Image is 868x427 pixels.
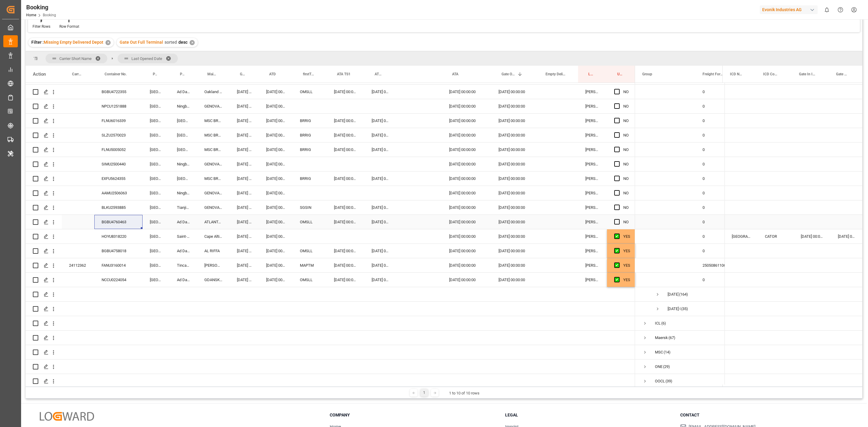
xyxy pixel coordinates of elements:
[623,230,630,243] div: YES
[623,157,629,171] div: NO
[491,273,535,287] div: [DATE] 00:00:00
[725,157,862,171] div: Press SPACE to select this row.
[668,331,675,345] span: (67)
[259,229,293,243] div: [DATE] 00:00:00
[725,331,862,345] div: Press SPACE to select this row.
[40,412,94,421] img: Logward Logo
[230,171,259,186] div: [DATE] 00:00:00
[143,215,170,229] div: [GEOGRAPHIC_DATA]
[33,71,46,77] div: Action
[94,229,143,243] div: HOYU8318220
[725,99,862,114] div: Press SPACE to select this row.
[26,99,635,114] div: Press SPACE to select this row.
[230,273,259,287] div: [DATE] 00:00:00
[725,85,862,99] div: Press SPACE to select this row.
[442,143,491,157] div: [DATE] 00:00:00
[170,273,197,287] div: Ad Dammam
[26,287,635,302] div: Press SPACE to select this row.
[375,72,383,76] span: ATD TS1
[143,186,170,200] div: [GEOGRAPHIC_DATA]
[94,128,143,142] div: SLZU2570023
[834,3,847,17] button: Help Center
[681,302,688,316] span: (35)
[143,258,170,272] div: [GEOGRAPHIC_DATA]
[26,157,635,171] div: Press SPACE to select this row.
[491,200,535,215] div: [DATE] 00:00:00
[143,229,170,243] div: [GEOGRAPHIC_DATA]
[623,201,629,215] div: NO
[695,85,737,99] div: 0
[105,40,111,45] div: ✕
[760,4,820,15] button: Evonik Industries AG
[197,99,230,113] div: GENOVA EXPRESS
[31,40,44,45] span: Filter :
[26,171,635,186] div: Press SPACE to select this row.
[293,143,327,157] div: BRRIG
[170,157,197,171] div: Ningbo Pt
[327,171,364,186] div: [DATE] 00:00:00
[197,229,230,243] div: Cape Altius
[578,157,607,171] div: [PERSON_NAME]
[143,114,170,128] div: [GEOGRAPHIC_DATA]
[491,258,535,272] div: [DATE] 00:00:00
[190,40,195,45] div: ✕
[578,186,607,200] div: [PERSON_NAME]
[170,85,197,99] div: Ad Dammam
[442,200,491,215] div: [DATE] 00:00:00
[668,302,681,316] div: [DATE] 00:00:00
[695,157,737,171] div: 0
[26,244,635,258] div: Press SPACE to select this row.
[170,229,197,243] div: Saint-[PERSON_NAME]
[695,200,737,215] div: 0
[143,99,170,113] div: [GEOGRAPHIC_DATA]
[623,128,629,142] div: NO
[623,259,630,272] div: YES
[26,186,635,200] div: Press SPACE to select this row.
[94,171,143,186] div: EXFU5624355
[442,215,491,229] div: [DATE] 00:00:00
[197,215,230,229] div: ATLANTA EXPRESS
[26,316,635,331] div: Press SPACE to select this row.
[725,171,862,186] div: Press SPACE to select this row.
[293,114,327,128] div: BRRIG
[259,200,293,215] div: [DATE] 00:00:00
[230,186,259,200] div: [DATE] 00:00:00
[259,85,293,99] div: [DATE] 00:00:00
[665,374,672,388] span: (39)
[695,258,737,272] div: 250508611063
[364,244,396,258] div: [DATE] 00:00:00
[623,99,629,113] div: NO
[695,143,737,157] div: 0
[197,157,230,171] div: GENOVA EXPRESS
[442,229,491,243] div: [DATE] 00:00:00
[143,128,170,142] div: [GEOGRAPHIC_DATA]
[695,215,737,229] div: 0
[725,287,862,302] div: Press SPACE to select this row.
[165,40,177,45] span: sorted
[259,215,293,229] div: [DATE] 00:00:00
[578,258,607,272] div: [PERSON_NAME]
[578,244,607,258] div: [PERSON_NAME]
[725,128,862,143] div: Press SPACE to select this row.
[26,143,635,157] div: Press SPACE to select this row.
[442,99,491,113] div: [DATE] 00:00:00
[725,302,862,316] div: Press SPACE to select this row.
[143,143,170,157] div: [GEOGRAPHIC_DATA]
[197,171,230,186] div: MSC BRUNELLA
[758,229,794,243] div: CATOR
[442,258,491,272] div: [DATE] 00:00:00
[94,99,143,113] div: NPCU1251888
[293,258,327,272] div: MAPTM
[442,85,491,99] div: [DATE] 00:00:00
[668,287,678,301] div: [DATE] 00:00:00
[230,200,259,215] div: [DATE] 00:00:00
[293,85,327,99] div: OMSLL
[230,215,259,229] div: [DATE] 00:00:00
[105,72,127,76] span: Container No.
[293,273,327,287] div: OMSLL
[364,273,396,287] div: [DATE] 00:00:00
[623,85,629,99] div: NO
[695,171,737,186] div: 0
[703,72,724,76] span: Freight Forwarder's Reference No.
[725,273,862,287] div: Press SPACE to select this row.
